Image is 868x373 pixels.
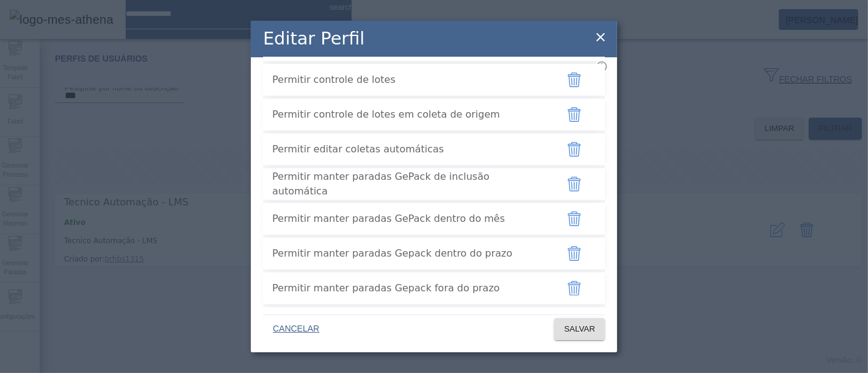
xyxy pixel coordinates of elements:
span: Permitir editar coletas automáticas [272,142,547,157]
span: Permitir manter paradas Gepack dentro do prazo [272,246,547,261]
h2: Editar Perfil [263,26,364,52]
span: Permitir controle de lotes [272,73,547,87]
button: CANCELAR [263,318,329,340]
span: Permitir manter paradas Gepack fora do prazo [272,281,547,296]
button: SALVAR [554,318,605,340]
span: SALVAR [564,323,595,335]
span: CANCELAR [273,323,319,335]
span: Permitir manter paradas GePack de inclusão automática [272,169,547,199]
span: Permitir manter paradas GePack dentro do mês [272,211,547,226]
span: Permitir controle de lotes em coleta de origem [272,107,547,122]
